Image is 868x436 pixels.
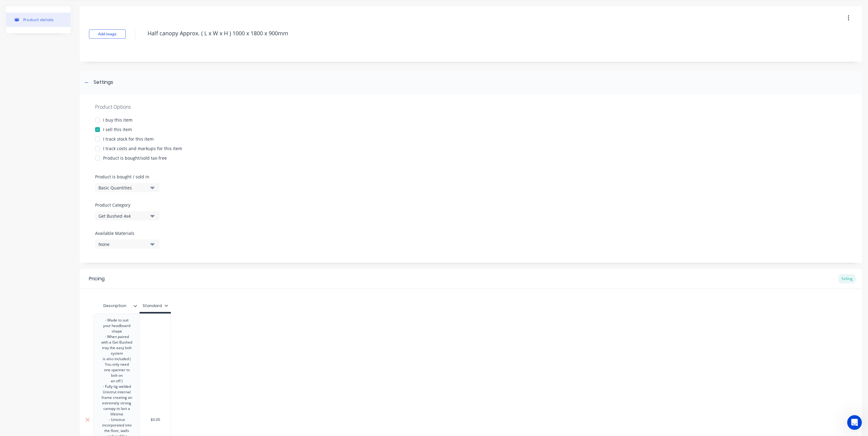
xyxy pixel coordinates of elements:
label: Available Materials [95,230,159,236]
div: an off ) [101,378,132,384]
iframe: Intercom live chat [847,415,862,430]
textarea: Half canopy Approx. ( L x W x H ) 1000 x 1800 x 900mm [144,26,755,41]
div: Get Bushed 4x4 [98,213,148,219]
div: I track costs and markups for this item [103,145,182,152]
button: Product details [6,13,71,27]
label: Product Category [95,202,156,208]
div: Pricing [89,275,105,282]
div: $0.00 [140,412,171,427]
div: I track stock for this item [103,136,154,142]
div: Product is bought/sold tax-free [103,155,167,161]
div: None [98,241,148,247]
label: Product is bought / sold in [95,173,156,180]
div: I sell this item [103,126,132,133]
button: Add image [89,29,126,39]
div: Standard [143,303,168,309]
div: Description [94,300,140,312]
div: system [101,351,132,356]
div: - When paired with a Get Bushed tray the easy bolt [101,334,132,351]
div: canopy to last a lifetime [101,406,132,417]
div: Basic Quantities [98,185,148,191]
div: Settings [94,79,113,86]
div: Product Options [95,103,847,111]
button: Basic Quantities [95,183,159,192]
div: Product details [23,18,54,22]
div: is also included ( You only need one spanner to bolt on [101,356,132,378]
div: extremely strong [101,400,132,406]
div: Selling [838,274,856,283]
button: Get Bushed 4x4 [95,211,159,220]
button: None [95,239,159,249]
div: I buy this item [103,117,133,123]
div: - Fully tig welded Unistrut internal frame creating an [101,384,132,400]
div: Description [94,298,136,313]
